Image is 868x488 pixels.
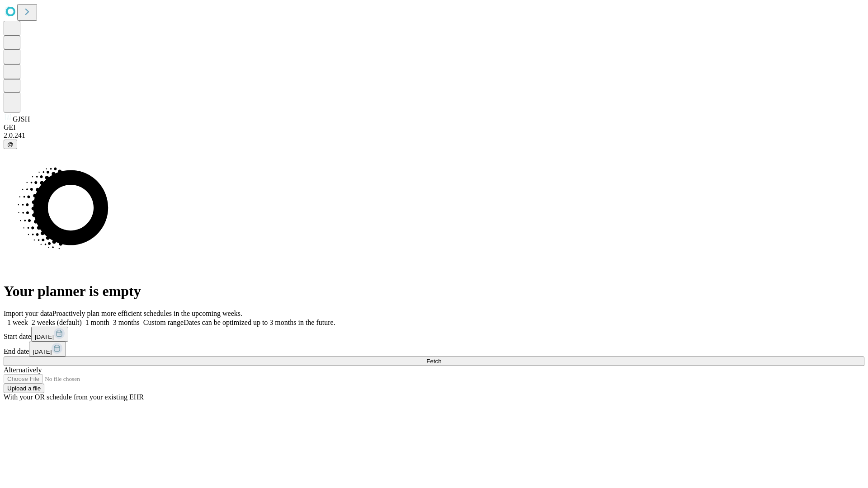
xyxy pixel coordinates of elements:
span: 1 week [7,319,28,326]
button: Fetch [4,357,864,366]
span: 2 weeks (default) [32,319,82,326]
button: [DATE] [31,327,68,342]
span: [DATE] [35,333,54,340]
h1: Your planner is empty [4,283,864,300]
span: Import your data [4,310,52,317]
div: Start date [4,327,864,342]
button: [DATE] [29,342,66,357]
span: Alternatively [4,366,42,374]
span: Custom range [143,319,184,326]
button: Upload a file [4,384,44,393]
span: Proactively plan more efficient schedules in the upcoming weeks. [52,310,242,317]
div: GEI [4,123,864,131]
span: 3 months [113,319,140,326]
span: Dates can be optimized up to 3 months in the future. [184,319,335,326]
span: 1 month [85,319,109,326]
button: @ [4,140,17,149]
span: @ [7,141,14,148]
span: With your OR schedule from your existing EHR [4,393,144,401]
span: [DATE] [33,348,52,355]
div: 2.0.241 [4,131,864,140]
span: GJSH [13,115,30,123]
div: End date [4,342,864,357]
span: Fetch [426,358,441,365]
